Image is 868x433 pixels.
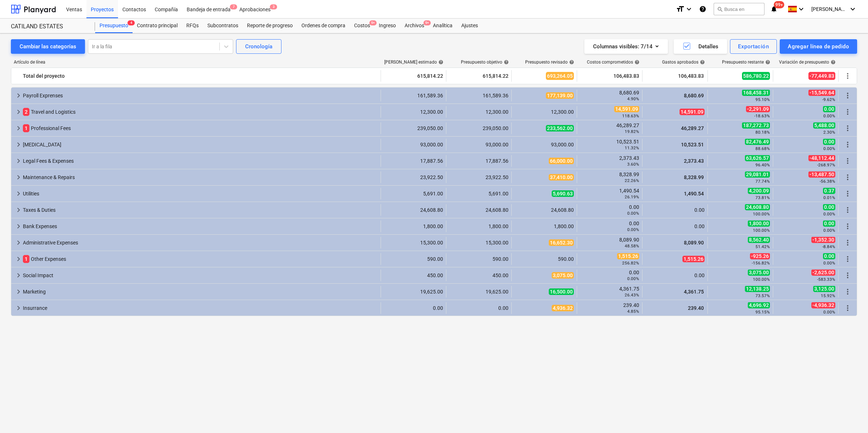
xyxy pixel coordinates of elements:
span: -4,936.32 [811,302,835,308]
small: 73.57% [755,293,770,298]
a: Ordenes de compra [297,19,350,33]
small: 77.74% [755,179,770,184]
span: keyboard_arrow_right [14,206,23,214]
div: 0.00 [580,204,639,216]
span: search [717,6,723,12]
span: Mas acciones [843,255,852,263]
div: 12,300.00 [449,109,508,115]
a: Contrato principal [133,19,182,33]
small: 100.00% [753,277,770,282]
span: 12,138.25 [745,286,770,292]
span: 2,373.43 [683,158,705,164]
span: 9+ [423,20,431,25]
span: Mas acciones [843,287,852,296]
div: 239.40 [580,302,639,314]
i: format_size [676,5,685,13]
button: Cambiar las categorías [11,39,85,54]
div: CATILAND ESTATES [11,23,86,31]
div: Presupuesto revisado [525,60,574,65]
div: Costos [350,19,374,33]
small: 0.00% [823,309,835,315]
small: 26.43% [625,292,639,298]
div: 17,887.56 [449,158,508,164]
span: 0.00 [823,253,835,259]
span: 0.00 [823,220,835,227]
div: Travel and Logistics [23,106,378,118]
div: Costos comprometidos [587,60,640,65]
small: -9.62% [822,97,835,102]
div: Ingreso [374,19,400,33]
div: 0.00 [580,220,639,232]
span: 3 [270,4,277,9]
span: 106,483.83 [677,72,705,80]
div: Maintenance & Repairs [23,171,378,183]
span: 4,696.92 [748,302,770,308]
div: 23,922.50 [449,174,508,180]
div: 24,608.80 [515,207,574,213]
div: 24,608.80 [384,207,443,213]
span: help [502,60,509,65]
small: -583.33% [817,277,835,282]
div: 0.00 [645,272,705,278]
div: 0.00 [645,207,705,213]
span: 29,081.01 [745,171,770,178]
div: Administrative Expenses [23,237,378,248]
small: 96.40% [755,162,770,167]
span: 4,200.09 [748,187,770,194]
div: 590.00 [515,256,574,262]
div: 161,589.36 [384,93,443,98]
span: Mas acciones [843,157,852,165]
a: Archivos9+ [400,19,429,33]
div: 450.00 [449,272,508,278]
i: keyboard_arrow_down [848,5,857,13]
span: 239.40 [687,305,705,311]
small: 26.19% [625,194,639,199]
small: 4.90% [627,96,639,101]
small: -8.84% [822,244,835,249]
div: Cambiar las categorías [20,42,76,51]
span: keyboard_arrow_right [14,271,23,280]
div: Presupuesto restante [722,60,770,65]
span: 1,515.26 [682,256,705,262]
i: notifications [770,5,778,13]
small: -156.82% [752,260,770,266]
span: 4,361.75 [683,289,705,295]
span: -2,291.09 [746,106,770,112]
div: 5,691.00 [449,191,508,197]
div: 615,814.22 [384,70,443,82]
span: 0.00 [823,138,835,145]
span: 1,490.54 [683,191,705,197]
div: Reporte de progreso [243,19,297,33]
span: keyboard_arrow_right [14,91,23,100]
span: 168,458.31 [742,89,770,96]
span: -1,352.30 [811,236,835,243]
span: -77,449.83 [808,72,835,80]
span: help [829,60,836,65]
i: Base de conocimientos [699,5,706,13]
span: Mas acciones [843,222,852,231]
span: keyboard_arrow_right [14,189,23,198]
span: 8,680.69 [683,93,705,98]
small: 15.92% [821,293,835,298]
div: 93,000.00 [449,142,508,147]
span: 5,690.63 [552,190,574,197]
span: 16,500.00 [549,288,574,295]
span: 82,476.49 [745,138,770,145]
button: Columnas visibles:7/14 [584,39,668,54]
div: Social Impact [23,270,378,281]
span: keyboard_arrow_right [14,238,23,247]
span: Mas acciones [843,189,852,198]
span: -925.26 [750,253,770,259]
div: 1,800.00 [515,223,574,229]
span: 1 [23,255,29,263]
span: help [568,60,574,65]
div: Columnas visibles : 7/14 [593,42,659,51]
button: Cronología [236,39,281,54]
small: 80.18% [755,130,770,135]
small: 0.00% [823,113,835,118]
span: [PERSON_NAME] [811,6,848,12]
span: 1 [23,124,29,132]
span: 9+ [369,20,377,25]
span: keyboard_arrow_right [14,124,23,133]
a: Presupuesto4 [95,19,133,33]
